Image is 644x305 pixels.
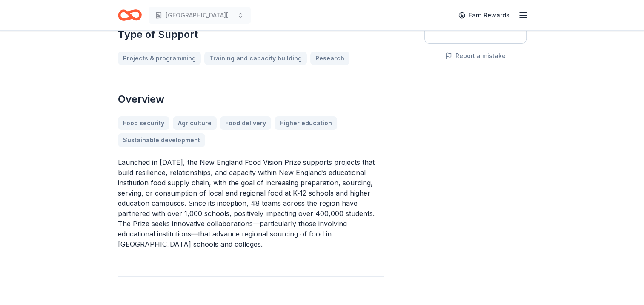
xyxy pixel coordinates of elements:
[445,51,506,61] button: Report a mistake
[118,52,201,65] a: Projects & programming
[118,92,384,106] h2: Overview
[118,5,142,25] a: Home
[118,157,384,249] p: Launched in [DATE], the New England Food Vision Prize supports projects that build resilience, re...
[204,52,307,65] a: Training and capacity building
[453,8,515,23] a: Earn Rewards
[166,10,234,20] span: [GEOGRAPHIC_DATA][US_STATE] Career Closet
[149,7,251,24] button: [GEOGRAPHIC_DATA][US_STATE] Career Closet
[310,52,349,65] a: Research
[118,28,384,41] h2: Type of Support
